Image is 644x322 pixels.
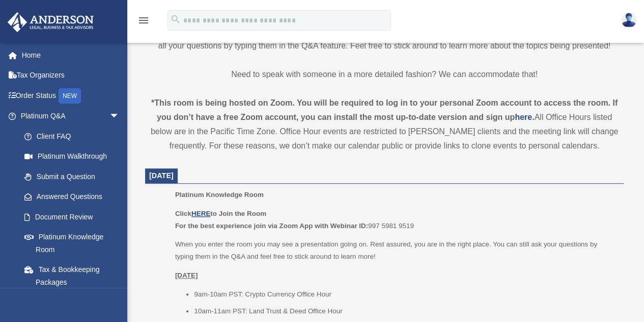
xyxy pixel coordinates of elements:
i: search [170,14,181,25]
span: Platinum Knowledge Room [175,191,264,199]
li: 9am-10am PST: Crypto Currency Office Hour [194,288,617,301]
a: Document Review [14,207,135,227]
p: Need to speak with someone in a more detailed fashion? We can accommodate that! [145,67,624,82]
img: Anderson Advisors Platinum Portal [5,12,97,32]
li: 10am-11am PST: Land Trust & Deed Office Hour [194,305,617,317]
b: For the best experience join via Zoom App with Webinar ID: [175,222,368,230]
a: Submit a Question [14,166,135,187]
a: menu [137,18,150,27]
a: Client FAQ [14,126,135,146]
a: Platinum Q&Aarrow_drop_down [7,106,135,127]
strong: . [532,113,534,121]
a: Tax & Bookkeeping Packages [14,260,135,292]
p: When you enter the room you may see a presentation going on. Rest assured, you are in the right p... [175,238,617,262]
a: here [515,113,532,121]
a: Home [7,45,135,65]
b: Click to Join the Room [175,210,266,217]
u: [DATE] [175,271,198,279]
a: Platinum Walkthrough [14,146,135,167]
span: arrow_drop_down [109,106,130,127]
a: Platinum Knowledge Room [14,227,130,260]
strong: *This room is being hosted on Zoom. You will be required to log in to your personal Zoom account ... [151,98,618,121]
img: User Pic [621,13,636,28]
p: 997 5981 9519 [175,208,617,232]
a: Order StatusNEW [7,85,135,106]
a: Answered Questions [14,187,135,207]
span: [DATE] [149,171,174,180]
a: HERE [191,210,210,217]
div: NEW [59,88,81,104]
i: menu [137,14,150,27]
div: All Office Hours listed below are in the Pacific Time Zone. Office Hour events are restricted to ... [145,96,624,153]
a: Tax Organizers [7,65,135,86]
